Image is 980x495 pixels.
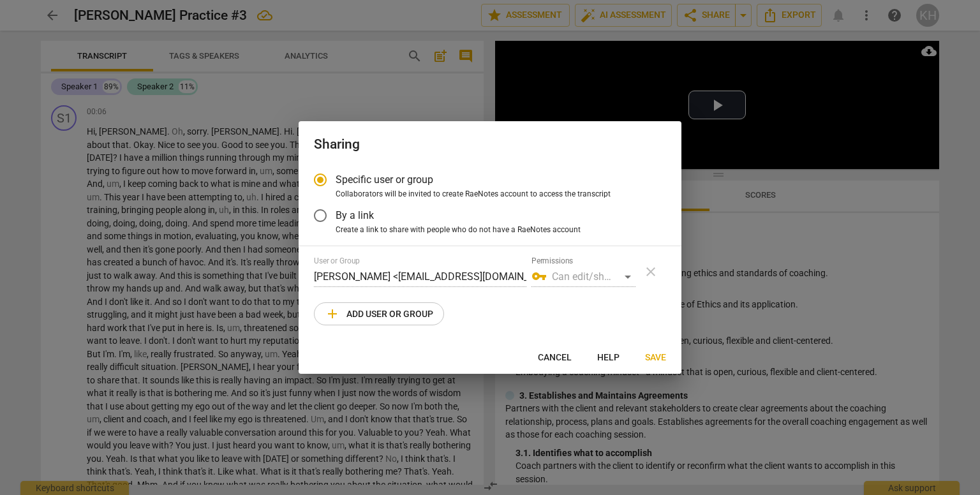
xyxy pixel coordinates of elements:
[314,165,666,235] div: Sharing type
[587,346,630,369] button: Help
[538,351,572,364] span: Cancel
[531,269,547,284] span: vpn_key
[314,137,666,152] h2: Sharing
[325,306,340,321] span: add
[531,258,573,265] label: Permissions
[635,346,676,369] button: Save
[314,258,360,265] label: User or Group
[314,267,526,287] input: Start typing name or email
[645,351,666,364] span: Save
[597,351,620,364] span: Help
[314,302,444,325] button: Add
[336,225,581,236] span: Create a link to share with people who do not have a RaeNotes account
[336,208,374,223] span: By a link
[336,172,433,187] span: Specific user or group
[531,267,635,287] div: Can edit/share
[336,189,611,200] span: Collaborators will be invited to create RaeNotes account to access the transcript
[325,306,433,321] span: Add user or group
[528,346,582,369] button: Cancel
